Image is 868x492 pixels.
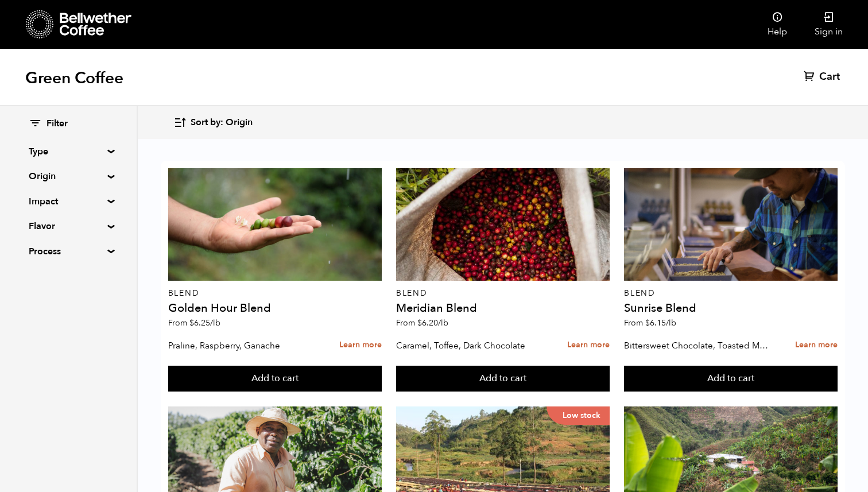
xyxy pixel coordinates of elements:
[46,118,68,130] span: Filter
[168,337,313,354] p: Praline, Raspberry, Ganache
[29,169,108,183] summary: Origin
[819,70,840,84] span: Cart
[396,366,610,392] button: Add to cart
[547,406,610,425] p: Low stock
[210,317,220,328] span: /lb
[29,245,108,258] summary: Process
[804,70,843,84] a: Cart
[339,333,382,358] a: Learn more
[645,317,650,328] span: $
[438,317,448,328] span: /lb
[168,317,220,328] span: From
[645,317,676,328] bdi: 6.15
[666,317,676,328] span: /lb
[173,109,253,136] button: Sort by: Origin
[396,317,448,328] span: From
[29,195,108,208] summary: Impact
[168,303,382,314] h4: Golden Hour Blend
[191,117,253,129] span: Sort by: Origin
[567,333,610,358] a: Learn more
[168,289,382,297] p: Blend
[624,303,838,314] h4: Sunrise Blend
[396,337,541,354] p: Caramel, Toffee, Dark Chocolate
[25,68,123,88] h1: Green Coffee
[624,366,838,392] button: Add to cart
[29,145,108,158] summary: Type
[396,289,610,297] p: Blend
[624,337,769,354] p: Bittersweet Chocolate, Toasted Marshmallow, Candied Orange, Praline
[795,333,838,358] a: Learn more
[396,303,610,314] h4: Meridian Blend
[417,317,422,328] span: $
[624,317,676,328] span: From
[624,289,838,297] p: Blend
[189,317,194,328] span: $
[189,317,220,328] bdi: 6.25
[417,317,448,328] bdi: 6.20
[168,366,382,392] button: Add to cart
[29,219,108,233] summary: Flavor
